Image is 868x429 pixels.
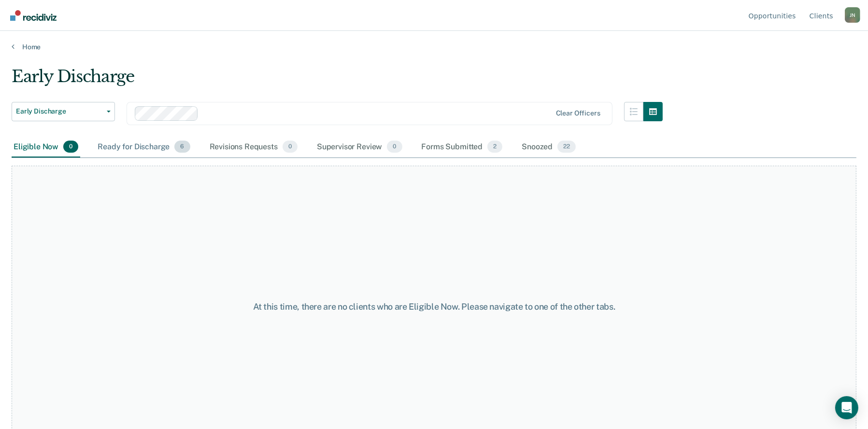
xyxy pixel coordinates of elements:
[96,137,192,158] div: Ready for Discharge6
[63,141,78,153] span: 0
[223,301,645,312] div: At this time, there are no clients who are Eligible Now. Please navigate to one of the other tabs.
[12,102,115,121] button: Early Discharge
[12,67,663,94] div: Early Discharge
[12,137,80,158] div: Eligible Now0
[556,109,600,117] div: Clear officers
[174,141,190,153] span: 6
[557,141,576,153] span: 22
[487,141,502,153] span: 2
[315,137,404,158] div: Supervisor Review0
[835,396,858,419] div: Open Intercom Messenger
[208,137,299,158] div: Revisions Requests0
[283,141,298,153] span: 0
[10,10,57,21] img: Recidiviz
[845,7,860,23] button: Profile dropdown button
[845,7,860,23] div: J N
[420,137,505,158] div: Forms Submitted2
[16,107,103,115] span: Early Discharge
[520,137,578,158] div: Snoozed22
[12,43,856,51] a: Home
[387,141,402,153] span: 0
